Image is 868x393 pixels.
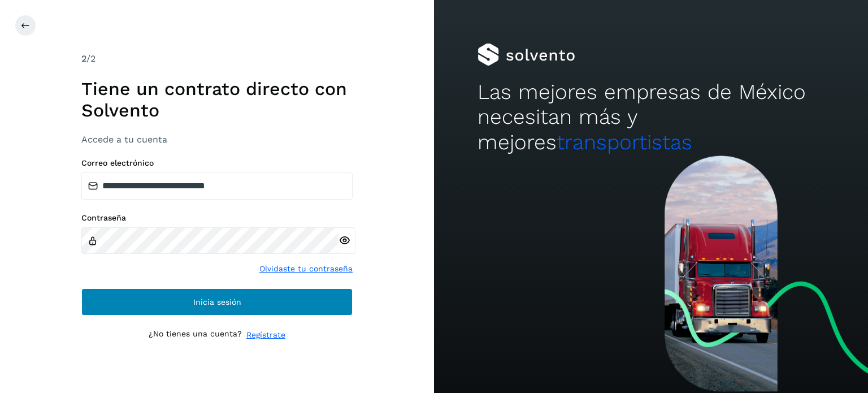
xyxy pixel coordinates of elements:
button: Inicia sesión [81,288,353,316]
p: ¿No tienes una cuenta? [149,329,242,341]
div: /2 [81,52,353,66]
h3: Accede a tu cuenta [81,134,353,145]
a: Olvidaste tu contraseña [259,263,353,275]
label: Contraseña [81,213,353,223]
h1: Tiene un contrato directo con Solvento [81,78,353,122]
span: transportistas [557,130,692,154]
span: 2 [81,53,86,64]
span: Inicia sesión [193,298,241,306]
a: Regístrate [246,329,285,341]
label: Correo electrónico [81,158,353,168]
h2: Las mejores empresas de México necesitan más y mejores [478,80,824,155]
